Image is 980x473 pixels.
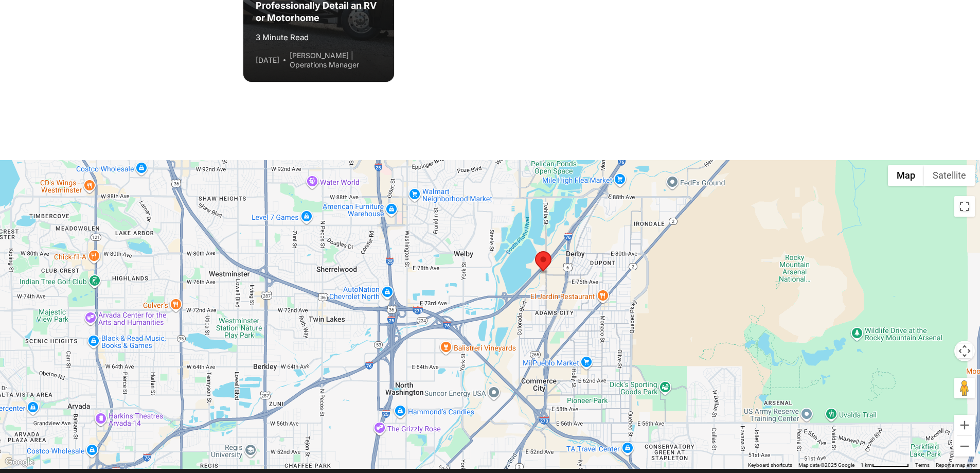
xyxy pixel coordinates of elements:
button: Map Scale: 1 km per 68 pixels [858,462,912,469]
div: [PERSON_NAME] | Operations Manager [290,51,382,69]
a: Report a map error [936,462,977,468]
button: Zoom out [954,436,975,457]
button: Keyboard shortcuts [748,462,792,469]
span: 1 km [861,462,872,468]
button: Show street map [888,165,924,186]
button: Zoom in [954,415,975,435]
div: [DATE] [256,56,279,65]
button: Drag Pegman onto the map to open Street View [954,378,975,398]
a: Terms [915,462,930,468]
button: Show satellite imagery [924,165,975,186]
span: Map data ©2025 Google [798,462,854,468]
div: 3 Minute Read [256,32,382,43]
a: Open this area in Google Maps (opens a new window) [3,456,37,469]
img: Google [3,456,37,469]
button: Toggle fullscreen view [954,196,975,217]
div: Fiberglass Worx [535,251,551,274]
button: Map camera controls [954,341,975,361]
